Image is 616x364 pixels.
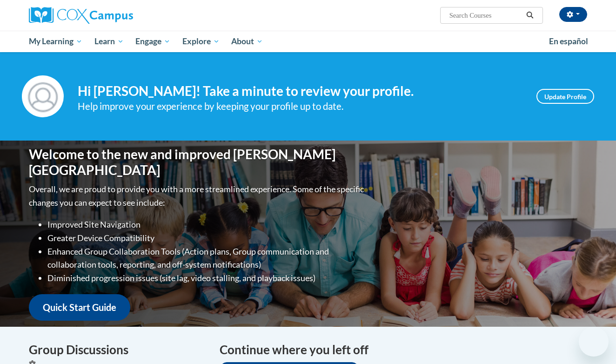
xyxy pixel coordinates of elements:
img: Profile Image [22,75,64,117]
img: Cox Campus [29,7,133,24]
li: Greater Device Compatibility [47,231,366,245]
a: Cox Campus [29,7,206,24]
h1: Welcome to the new and improved [PERSON_NAME][GEOGRAPHIC_DATA] [29,147,366,178]
a: About [226,31,269,52]
a: Learn [88,31,130,52]
a: Engage [129,31,176,52]
h4: Group Discussions [29,341,206,359]
li: Diminished progression issues (site lag, video stalling, and playback issues) [47,271,366,285]
a: Explore [176,31,226,52]
div: Main menu [15,31,601,52]
button: Account Settings [559,7,587,22]
span: Explore [182,36,220,47]
span: About [231,36,263,47]
li: Improved Site Navigation [47,218,366,231]
h4: Hi [PERSON_NAME]! Take a minute to review your profile. [78,83,522,99]
a: En español [543,32,594,51]
span: Engage [135,36,170,47]
span: En español [549,36,588,46]
p: Overall, we are proud to provide you with a more streamlined experience. Some of the specific cha... [29,182,366,209]
button: Search [523,10,537,21]
input: Search Courses [449,10,523,21]
h4: Continue where you left off [220,341,587,359]
a: Quick Start Guide [29,294,130,321]
div: Help improve your experience by keeping your profile up to date. [78,99,522,114]
iframe: Button to launch messaging window [579,327,609,357]
li: Enhanced Group Collaboration Tools (Action plans, Group communication and collaboration tools, re... [47,245,366,272]
span: Learn [94,36,124,47]
span: My Learning [29,36,82,47]
a: My Learning [23,31,88,52]
a: Update Profile [536,89,594,104]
